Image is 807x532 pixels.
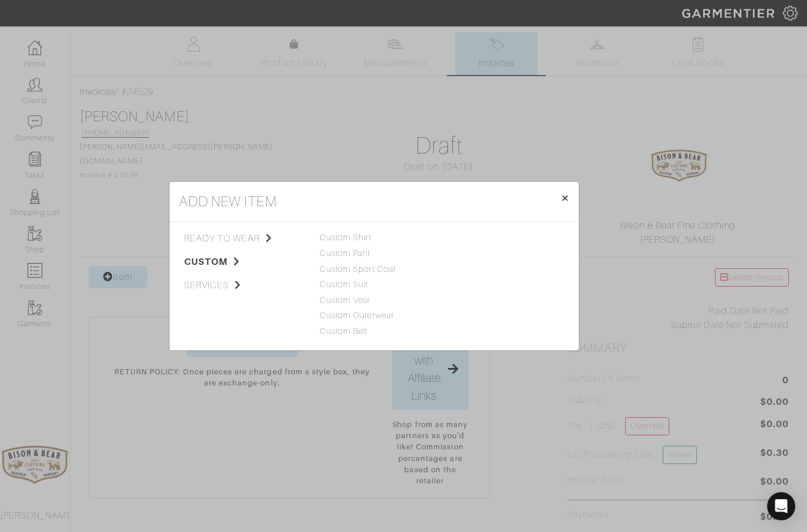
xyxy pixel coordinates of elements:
span: × [561,190,569,206]
a: Custom Sport Coat [320,264,396,274]
a: Custom Outerwear [320,311,394,320]
a: Custom Pant [320,248,371,258]
span: custom [184,255,302,269]
a: Custom Vest [320,295,370,305]
span: services [184,278,302,292]
div: Open Intercom Messenger [767,492,795,520]
a: Custom Suit [320,279,368,289]
h4: add new item [179,191,277,212]
span: ready to wear [184,231,302,245]
a: Custom Shirt [320,233,371,242]
a: Custom Belt [320,326,368,336]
